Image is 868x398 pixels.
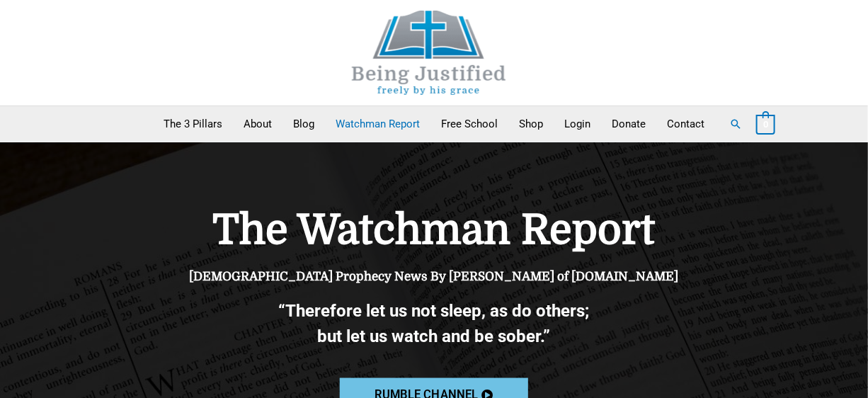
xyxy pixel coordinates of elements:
[729,118,742,130] a: Search button
[282,106,325,142] a: Blog
[756,118,775,130] a: View Shopping Cart, empty
[508,106,554,142] a: Shop
[325,106,430,142] a: Watchman Report
[279,301,590,321] b: “Therefore let us not sleep, as do others;
[153,106,715,142] nav: Primary Site Navigation
[233,106,282,142] a: About
[318,326,551,346] b: but let us watch and be sober.”
[137,270,731,284] h4: [DEMOGRAPHIC_DATA] Prophecy News By [PERSON_NAME] of [DOMAIN_NAME]
[430,106,508,142] a: Free School
[554,106,601,142] a: Login
[656,106,715,142] a: Contact
[763,119,768,130] span: 0
[137,206,731,256] h1: The Watchman Report
[323,11,535,95] img: Being Justified
[153,106,233,142] a: The 3 Pillars
[601,106,656,142] a: Donate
